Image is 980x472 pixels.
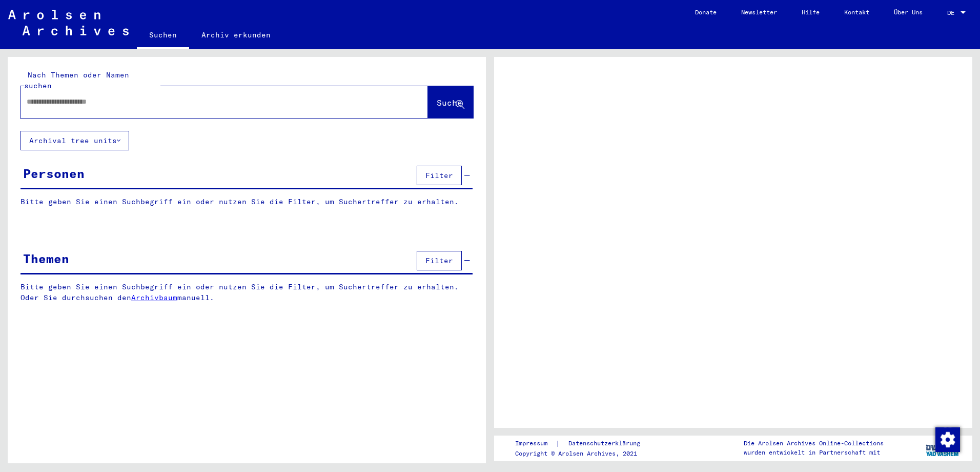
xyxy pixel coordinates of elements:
button: Filter [417,166,462,185]
button: Suche [428,86,473,118]
a: Suchen [137,23,189,49]
div: Themen [23,249,69,268]
p: Bitte geben Sie einen Suchbegriff ein oder nutzen Sie die Filter, um Suchertreffer zu erhalten. [21,196,473,207]
a: Archivbaum [131,293,177,302]
div: | [515,438,652,449]
mat-label: Nach Themen oder Namen suchen [24,70,129,90]
p: Copyright © Arolsen Archives, 2021 [515,449,652,458]
span: Filter [425,256,453,265]
p: wurden entwickelt in Partnerschaft mit [744,448,884,457]
img: Arolsen_neg.svg [8,10,129,35]
p: Die Arolsen Archives Online-Collections [744,439,884,448]
a: Datenschutzerklärung [560,438,652,449]
span: Filter [425,171,453,180]
img: Zustimmung ändern [935,427,960,452]
div: Zustimmung ändern [935,427,959,451]
img: yv_logo.png [924,435,962,461]
a: Archiv erkunden [189,23,283,47]
p: Bitte geben Sie einen Suchbegriff ein oder nutzen Sie die Filter, um Suchertreffer zu erhalten. O... [21,282,473,303]
span: Suche [437,97,462,108]
button: Archival tree units [21,131,129,150]
div: Personen [23,164,85,183]
span: DE [947,9,958,16]
button: Filter [417,251,462,270]
a: Impressum [515,438,556,449]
